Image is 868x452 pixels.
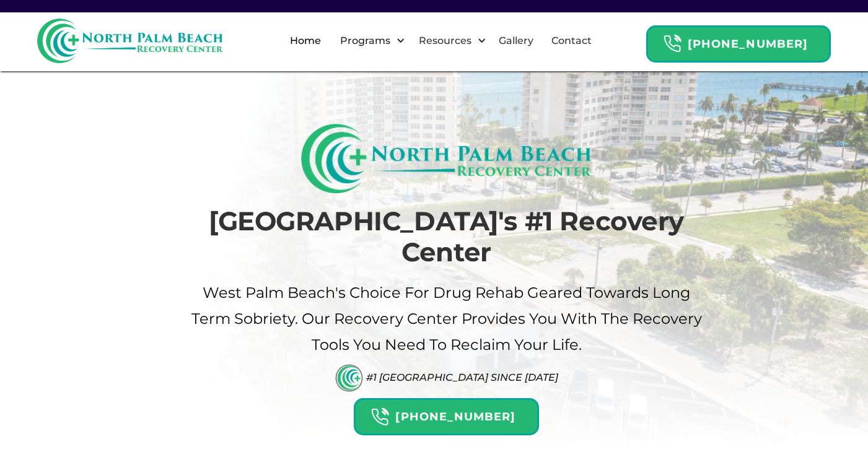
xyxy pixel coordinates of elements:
img: Header Calendar Icons [370,407,389,427]
div: Programs [337,33,393,48]
a: Contact [544,21,599,61]
div: Resources [408,21,489,61]
div: Programs [330,21,408,61]
a: Gallery [491,21,541,61]
div: Resources [416,33,475,48]
a: Header Calendar Icons[PHONE_NUMBER] [646,19,831,63]
div: #1 [GEOGRAPHIC_DATA] Since [DATE] [366,372,558,383]
p: West palm beach's Choice For drug Rehab Geared Towards Long term sobriety. Our Recovery Center pr... [190,280,704,358]
img: Header Calendar Icons [663,34,682,53]
a: Home [283,21,328,61]
strong: [PHONE_NUMBER] [395,410,515,424]
h1: [GEOGRAPHIC_DATA]'s #1 Recovery Center [190,206,704,268]
a: Header Calendar Icons[PHONE_NUMBER] [354,392,538,435]
strong: [PHONE_NUMBER] [688,37,808,51]
img: North Palm Beach Recovery Logo (Rectangle) [301,124,592,193]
